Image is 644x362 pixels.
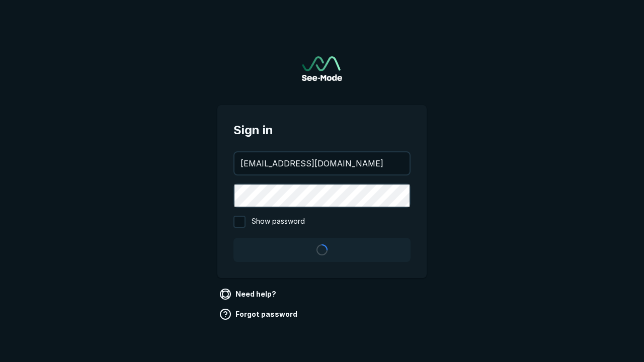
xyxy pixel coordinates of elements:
a: Go to sign in [302,56,342,81]
input: your@email.com [234,152,410,174]
span: Sign in [233,121,411,139]
a: Need help? [217,286,280,302]
img: See-Mode Logo [302,56,342,81]
a: Forgot password [217,306,301,322]
span: Show password [252,216,305,228]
